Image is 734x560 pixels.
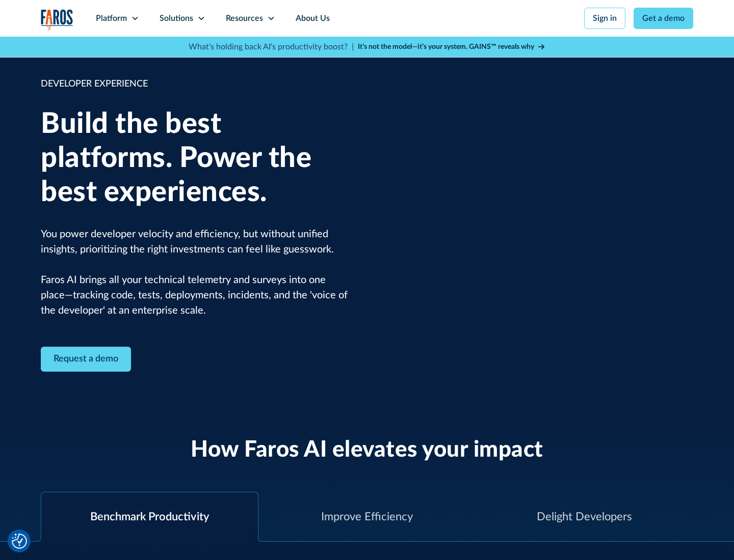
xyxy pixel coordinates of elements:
h2: How Faros AI elevates your impact [191,437,543,464]
img: Revisit consent button [12,534,27,549]
div: DEVELOPER EXPERIENCE [41,77,352,91]
a: It’s not the model—it’s your system. GAINS™ reveals why [358,42,545,52]
div: Platform [96,12,127,24]
div: Delight Developers [537,509,632,525]
div: Resources [226,12,263,24]
a: Get a demo [634,8,693,29]
div: Solutions [160,12,193,24]
a: Sign in [584,8,625,29]
div: Improve Efficiency [321,509,413,525]
a: Contact Modal [41,347,131,372]
img: Logo of the analytics and reporting company Faros. [41,9,73,30]
p: You power developer velocity and efficiency, but without unified insights, prioritizing the right... [41,227,352,318]
a: home [41,9,73,30]
h1: Build the best platforms. Power the best experiences. [41,107,352,210]
p: What's holding back AI's productivity boost? | [189,41,354,53]
button: Cookie Settings [12,534,27,549]
div: Benchmark Productivity [90,509,209,525]
strong: It’s not the model—it’s your system. GAINS™ reveals why [358,43,534,50]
